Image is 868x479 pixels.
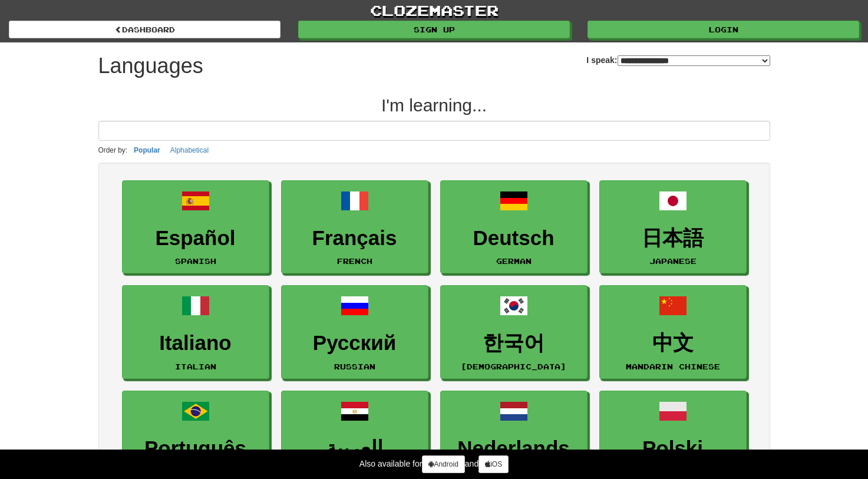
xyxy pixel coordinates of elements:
[288,332,422,355] h3: Русский
[496,257,532,265] small: German
[447,437,581,460] h3: Nederlands
[461,362,566,371] small: [DEMOGRAPHIC_DATA]
[599,180,747,274] a: 日本語Japanese
[98,54,203,78] h1: Languages
[98,95,770,115] h2: I'm learning...
[281,180,428,274] a: FrançaisFrench
[128,437,263,460] h3: Português
[599,285,747,379] a: 中文Mandarin Chinese
[288,437,422,460] h3: العربية
[130,144,164,157] button: Popular
[175,362,216,371] small: Italian
[626,362,720,371] small: Mandarin Chinese
[288,227,422,250] h3: Français
[337,257,372,265] small: French
[9,21,280,38] a: dashboard
[447,332,581,355] h3: 한국어
[122,180,269,274] a: EspañolSpanish
[606,437,740,460] h3: Polski
[334,362,375,371] small: Russian
[440,180,588,274] a: DeutschGerman
[422,455,464,473] a: Android
[586,54,770,66] label: I speak:
[447,227,581,250] h3: Deutsch
[606,332,740,355] h3: 中文
[128,332,263,355] h3: Italiano
[128,227,263,250] h3: Español
[588,21,859,38] a: Login
[98,146,128,154] small: Order by:
[606,227,740,250] h3: 日本語
[298,21,570,38] a: Sign up
[281,285,428,379] a: РусскийRussian
[649,257,697,265] small: Japanese
[175,257,216,265] small: Spanish
[440,285,588,379] a: 한국어[DEMOGRAPHIC_DATA]
[478,455,509,473] a: iOS
[618,55,770,66] select: I speak:
[122,285,269,379] a: ItalianoItalian
[167,144,212,157] button: Alphabetical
